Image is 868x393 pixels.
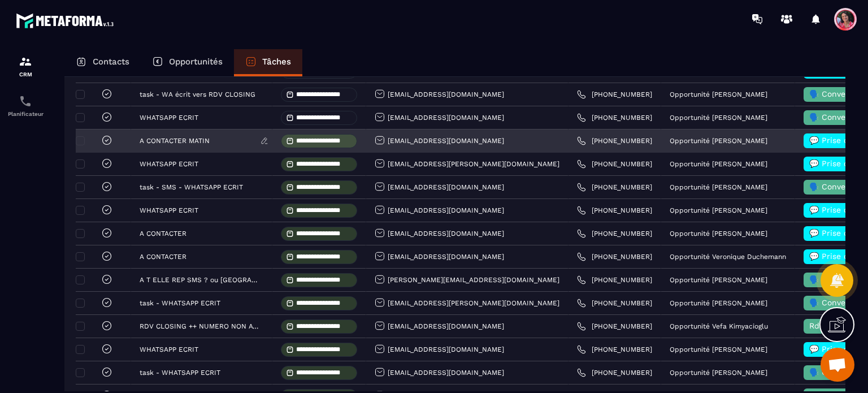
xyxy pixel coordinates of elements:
p: Tâches [262,57,291,67]
p: Opportunité [PERSON_NAME] [670,230,767,237]
div: Ouvrir le chat [821,348,854,382]
p: Opportunités [169,57,223,67]
a: [PHONE_NUMBER] [577,90,652,99]
a: [PHONE_NUMBER] [577,183,652,192]
a: [PHONE_NUMBER] [577,113,652,122]
a: Opportunités [141,49,234,76]
p: A CONTACTER [140,230,186,237]
p: task - WHATSAPP ECRIT [140,369,220,377]
a: [PHONE_NUMBER] [577,252,652,261]
p: Opportunité [PERSON_NAME] [670,276,767,284]
a: [PHONE_NUMBER] [577,368,652,377]
p: WHATSAPP ECRIT [140,114,198,122]
a: Contacts [64,49,141,76]
a: formationformationCRM [3,46,48,86]
a: [PHONE_NUMBER] [577,229,652,238]
p: CRM [3,71,48,77]
a: [PHONE_NUMBER] [577,299,652,308]
img: formation [19,55,32,68]
a: [PHONE_NUMBER] [577,159,652,169]
p: Opportunité Veronique Duchemann [670,253,786,261]
a: [PHONE_NUMBER] [577,322,652,331]
a: schedulerschedulerPlanificateur [3,86,48,126]
p: Opportunité [PERSON_NAME] [670,346,767,353]
a: [PHONE_NUMBER] [577,275,652,284]
a: [PHONE_NUMBER] [577,206,652,215]
p: Opportunité [PERSON_NAME] [670,114,767,122]
p: WHATSAPP ECRIT [140,346,198,353]
p: task - WA écrit vers RDV CLOSING [140,90,255,98]
p: A CONTACTER MATIN [140,137,210,145]
img: scheduler [19,94,32,108]
img: logo [16,10,118,31]
p: Planificateur [3,111,48,117]
p: Opportunité [PERSON_NAME] [670,90,767,98]
p: Opportunité [PERSON_NAME] [670,206,767,214]
a: Tâches [234,49,302,76]
p: task - SMS - WHATSAPP ECRIT [140,183,243,191]
p: Opportunité [PERSON_NAME] [670,369,767,377]
p: A CONTACTER [140,253,186,261]
p: WHATSAPP ECRIT [140,160,198,168]
a: [PHONE_NUMBER] [577,345,652,354]
p: Contacts [93,57,129,67]
p: RDV CLOSING ++ NUMERO NON ATTRIBUE [140,322,261,330]
p: Opportunité [PERSON_NAME] [670,299,767,307]
p: task - WHATSAPP ECRIT [140,299,220,307]
p: WHATSAPP ECRIT [140,206,198,214]
p: Opportunité [PERSON_NAME] [670,183,767,191]
a: [PHONE_NUMBER] [577,136,652,145]
p: Opportunité [PERSON_NAME] [670,160,767,168]
p: Opportunité [PERSON_NAME] [670,137,767,145]
p: A T ELLE REP SMS ? ou [GEOGRAPHIC_DATA]? [140,276,261,284]
p: Opportunité Vefa Kimyacioglu [670,322,768,330]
